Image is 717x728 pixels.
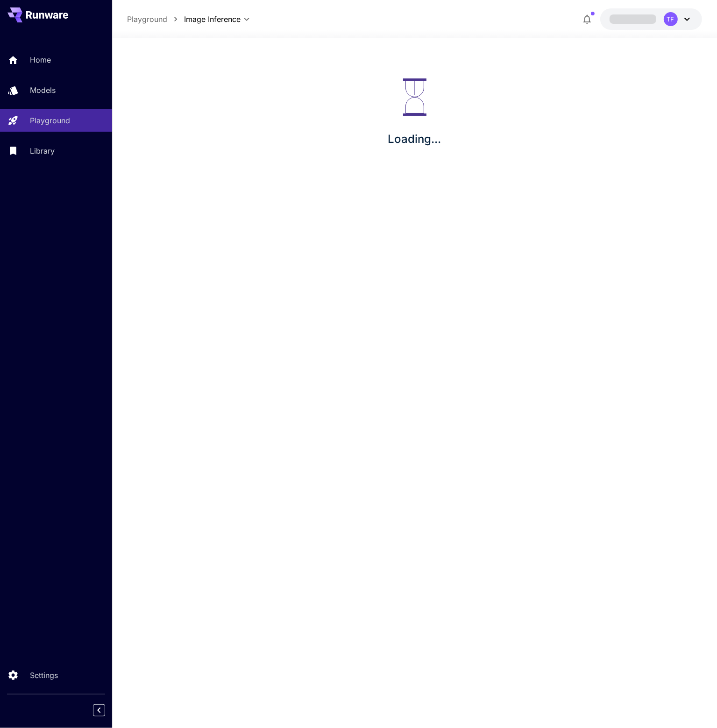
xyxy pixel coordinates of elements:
[184,14,241,25] span: Image Inference
[664,12,678,26] div: TF
[388,131,441,148] p: Loading...
[600,8,702,30] button: TF
[127,14,167,25] a: Playground
[30,145,55,156] p: Library
[30,85,56,96] p: Models
[30,54,51,65] p: Home
[30,115,70,126] p: Playground
[93,704,105,716] button: Collapse sidebar
[100,702,112,719] div: Collapse sidebar
[30,670,58,681] p: Settings
[127,14,184,25] nav: breadcrumb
